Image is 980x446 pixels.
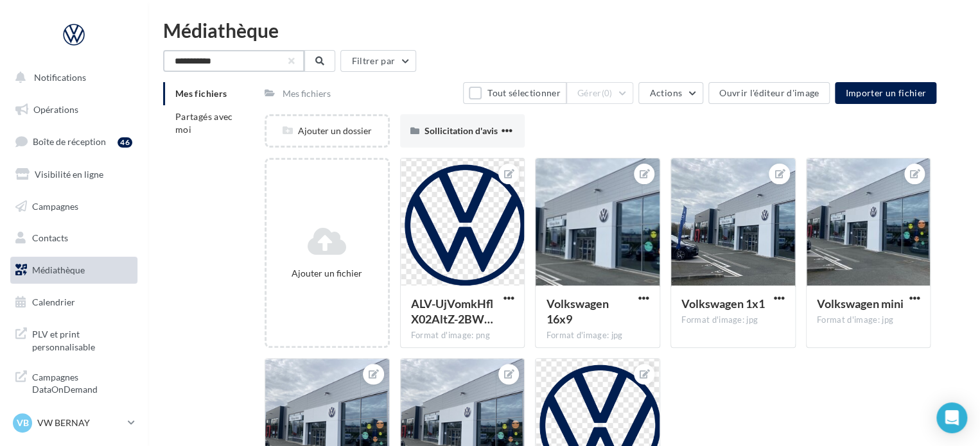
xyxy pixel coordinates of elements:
[649,87,681,98] span: Actions
[463,82,566,104] button: Tout sélectionner
[34,72,86,83] span: Notifications
[411,296,493,326] span: ALV-UjVomkHflX02AltZ-2BWRmv80AveAUEtBt-3gd3G7FYu1skd269n
[8,161,140,188] a: Visibilité en ligne
[602,88,613,98] span: (0)
[32,264,85,275] span: Médiathèque
[936,402,967,433] div: Open Intercom Messenger
[33,136,106,147] span: Boîte de réception
[411,330,514,341] div: Format d'image: png
[32,368,132,396] span: Campagnes DataOnDemand
[424,125,498,136] span: Sollicitation d'avis
[17,416,29,429] span: VB
[175,111,233,135] span: Partagés avec moi
[8,289,140,316] a: Calendrier
[566,82,634,104] button: Gérer(0)
[175,88,227,99] span: Mes fichiers
[10,411,137,435] a: VB VW BERNAY
[817,296,904,311] span: Volkswagen mini
[681,314,785,326] div: Format d'image: jpg
[163,21,965,40] div: Médiathèque
[267,124,388,137] div: Ajouter un dossier
[546,296,608,326] span: Volkswagen 16x9
[8,320,140,358] a: PLV et print personnalisable
[35,169,103,180] span: Visibilité en ligne
[8,64,135,91] button: Notifications
[8,363,140,401] a: Campagnes DataOnDemand
[8,225,140,252] a: Contacts
[817,314,920,326] div: Format d'image: jpg
[32,232,68,243] span: Contacts
[283,87,331,100] div: Mes fichiers
[272,267,383,280] div: Ajouter un fichier
[32,296,75,307] span: Calendrier
[708,82,830,104] button: Ouvrir l'éditeur d'image
[8,257,140,284] a: Médiathèque
[8,193,140,220] a: Campagnes
[681,296,765,311] span: Volkswagen 1x1
[546,330,649,341] div: Format d'image: jpg
[37,416,123,429] p: VW BERNAY
[638,82,703,104] button: Actions
[32,200,78,211] span: Campagnes
[8,128,140,155] a: Boîte de réception46
[8,96,140,123] a: Opérations
[835,82,936,104] button: Importer un fichier
[32,325,132,353] span: PLV et print personnalisable
[340,50,416,72] button: Filtrer par
[118,137,132,148] div: 46
[845,87,926,98] span: Importer un fichier
[33,104,78,115] span: Opérations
